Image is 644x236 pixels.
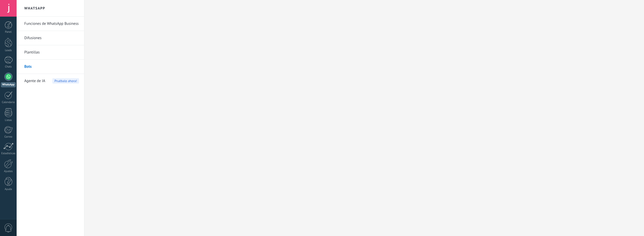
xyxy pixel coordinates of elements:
div: Listas [1,119,16,122]
div: Correo [1,135,16,139]
div: Estadísticas [1,152,16,155]
div: Calendario [1,101,16,104]
div: Ajustes [1,170,16,173]
a: Difusiones [24,31,79,45]
li: Plantillas [17,45,84,60]
a: Funciones de WhatsApp Business [24,17,79,31]
li: Difusiones [17,31,84,45]
span: Pruébalo ahora! [52,78,79,84]
div: Ayuda [1,188,16,191]
li: Bots [17,60,84,74]
div: WhatsApp [1,82,16,87]
div: Leads [1,49,16,52]
a: Plantillas [24,45,79,60]
div: Panel [1,30,16,34]
span: Agente de IA [24,74,45,88]
div: Chats [1,65,16,69]
li: Funciones de WhatsApp Business [17,17,84,31]
a: Bots [24,60,79,74]
a: Agente de IA Pruébalo ahora! [24,74,79,88]
li: Agente de IA [17,74,84,88]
